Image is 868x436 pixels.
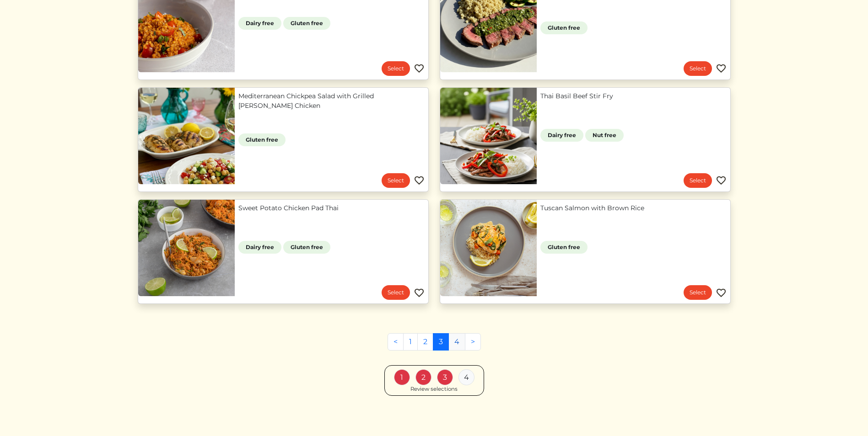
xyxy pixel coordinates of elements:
div: Review selections [410,385,458,393]
a: 3 [433,333,449,351]
nav: Pages [388,333,481,358]
a: Previous [388,333,404,351]
img: Favorite menu item [716,287,727,298]
img: Favorite menu item [716,175,727,186]
a: 1 2 3 4 Review selections [384,365,484,396]
div: 1 [394,369,410,385]
img: Favorite menu item [716,63,727,74]
a: Next [465,333,481,351]
a: Tuscan Salmon with Brown Rice [540,203,727,213]
a: Select [684,285,712,300]
a: Select [684,61,712,76]
a: Select [382,61,410,76]
a: Thai Basil Beef Stir Fry [540,91,727,101]
div: 4 [458,369,474,385]
img: Favorite menu item [414,63,425,74]
a: Select [684,173,712,188]
a: 1 [403,333,418,351]
a: Sweet Potato Chicken Pad Thai [238,203,425,213]
a: Select [382,173,410,188]
div: 3 [437,369,453,385]
a: Select [382,285,410,300]
img: Favorite menu item [414,287,425,298]
div: 2 [415,369,431,385]
a: 4 [448,333,465,351]
a: Mediterranean Chickpea Salad with Grilled [PERSON_NAME] Chicken [238,91,425,111]
img: Favorite menu item [414,175,425,186]
a: 2 [417,333,433,351]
